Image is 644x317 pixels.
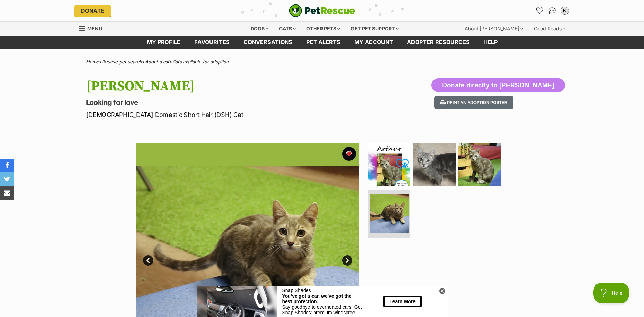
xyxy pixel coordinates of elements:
a: Favourites [187,36,237,49]
button: My account [559,5,570,16]
div: Dogs [246,22,273,36]
div: Cats [274,22,300,36]
img: chat-41dd97257d64d25036548639549fe6c8038ab92f7586957e7f3b1b290dea8141.svg [549,7,556,14]
p: [DEMOGRAPHIC_DATA] Domestic Short Hair (DSH) Cat [86,110,378,119]
ul: Account quick links [534,5,570,16]
a: Next [342,255,352,266]
img: Photo of Arthur [413,143,456,186]
a: Conversations [547,5,558,16]
a: Donate [74,5,111,17]
a: Cats available for adoption [172,59,229,65]
div: Other pets [301,22,345,36]
span: Menu [87,26,102,31]
a: Rescue pet search [102,59,142,65]
a: Pet alerts [299,36,347,49]
button: favourite [342,147,356,161]
a: Adopt a cat [145,59,169,65]
div: You've got a car, we've got the best protection. [85,7,166,18]
iframe: Help Scout Beacon - Open [593,283,630,303]
img: Photo of Arthur [368,143,410,186]
img: logo-cat-932fe2b9b8326f06289b0f2fb663e598f794de774fb13d1741a6617ecf9a85b4.svg [289,4,355,17]
a: My profile [140,36,187,49]
img: Photo of Arthur [458,143,501,186]
img: Photo of Arthur [370,194,409,233]
a: Favourites [534,5,545,16]
a: Help [477,36,504,49]
a: Menu [79,22,107,34]
button: Learn More [186,10,225,21]
h1: [PERSON_NAME] [86,78,378,94]
a: conversations [237,36,299,49]
div: Say goodbye to overheated cars! Get Snap Shades' premium windscreen protection, made for hundreds... [85,18,166,29]
div: About [PERSON_NAME] [460,22,528,36]
p: Looking for love [86,98,378,107]
a: Prev [143,255,153,266]
a: Home [86,59,99,65]
button: Print an adoption poster [434,96,513,110]
div: Get pet support [346,22,403,36]
div: K [561,7,568,14]
a: My account [347,36,400,49]
div: Good Reads [529,22,570,36]
a: PetRescue [289,4,355,17]
a: Adopter resources [400,36,477,49]
button: Donate directly to [PERSON_NAME] [431,78,565,92]
div: Snap Shades [85,2,166,7]
div: > > > [69,59,575,65]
